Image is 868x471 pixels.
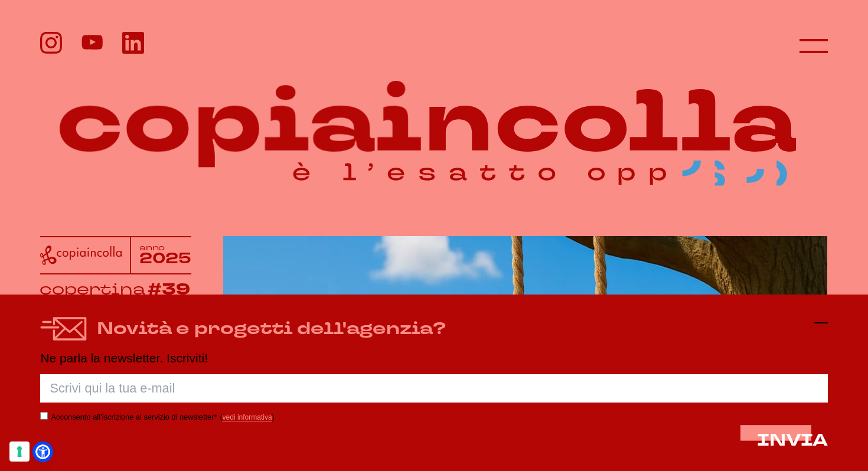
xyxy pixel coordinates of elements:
[40,374,827,403] input: Scrivi qui la tua e-mail
[40,279,146,299] tspan: copertina
[148,279,191,301] tspan: #39
[139,249,192,269] tspan: 2025
[139,242,165,253] tspan: anno
[220,413,275,421] span: ( )
[223,413,272,421] a: vedi informativa
[40,351,827,365] p: Ne parla la newsletter. Iscriviti!
[97,316,446,342] h4: Novità e progetti dell'agenzia?
[9,441,30,462] button: Le tue preferenze relative al consenso per le tecnologie di tracciamento
[35,444,50,459] a: Open Accessibility Menu
[51,413,217,421] label: Acconsento all’iscrizione al servizio di newsletter*
[757,429,828,452] span: INVIA
[757,431,828,450] button: INVIA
